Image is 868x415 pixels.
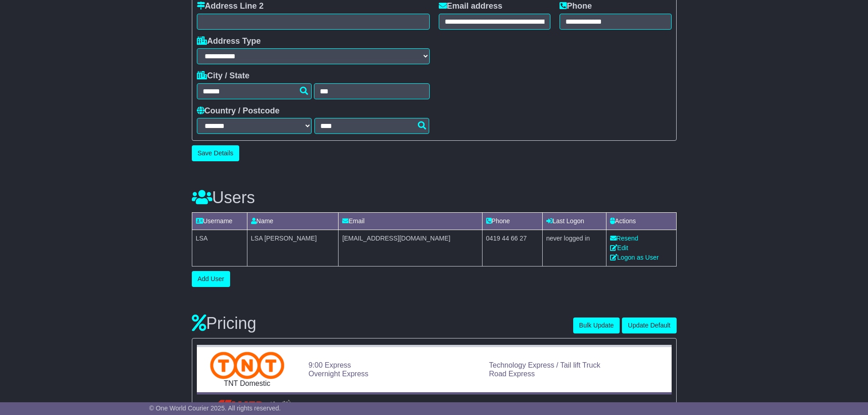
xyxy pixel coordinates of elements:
[192,271,230,287] button: Add User
[482,212,542,230] td: Phone
[439,1,503,11] label: Email address
[339,212,482,230] td: Email
[489,361,600,369] a: Technology Express / Tail lift Truck
[192,189,677,207] h3: Users
[247,230,339,266] td: LSA [PERSON_NAME]
[560,1,592,11] label: Phone
[197,36,261,46] label: Address Type
[192,212,247,230] td: Username
[149,405,281,412] span: © One World Courier 2025. All rights reserved.
[201,379,293,388] div: TNT Domestic
[489,370,535,378] a: Road Express
[308,370,369,378] a: Overnight Express
[192,230,247,266] td: LSA
[542,212,606,230] td: Last Logon
[247,212,339,230] td: Name
[210,352,284,379] img: TNT Domestic
[197,71,250,81] label: City / State
[197,106,280,116] label: Country / Postcode
[610,235,638,242] a: Resend
[573,318,620,333] button: Bulk Update
[606,212,676,230] td: Actions
[339,230,482,266] td: [EMAIL_ADDRESS][DOMAIN_NAME]
[542,230,606,266] td: never logged in
[610,254,659,261] a: Logon as User
[197,1,264,11] label: Address Line 2
[192,314,573,333] h3: Pricing
[482,230,542,266] td: 0419 44 66 27
[308,361,351,369] a: 9:00 Express
[622,318,676,333] button: Update Default
[192,145,240,161] button: Save Details
[610,244,628,251] a: Edit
